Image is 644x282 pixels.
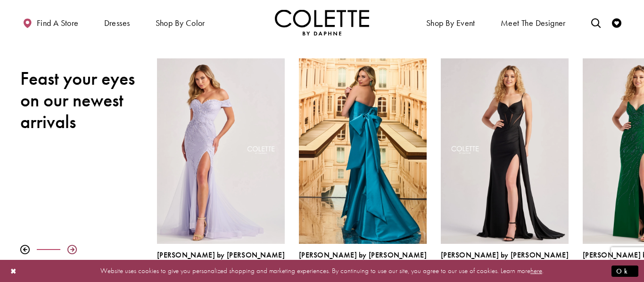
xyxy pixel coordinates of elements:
[68,265,576,277] p: Website uses cookies to give you personalized shopping and marketing experiences. By continuing t...
[611,265,638,277] button: Submit Dialog
[610,9,624,35] a: Check Wishlist
[157,250,285,260] span: [PERSON_NAME] by [PERSON_NAME]
[153,9,207,35] span: Shop by color
[299,251,427,271] div: Colette by Daphne Style No. CL8470
[157,58,285,244] a: Visit Colette by Daphne Style No. CL8645 Page
[20,9,81,35] a: Find a store
[157,251,285,271] div: Colette by Daphne Style No. CL8645
[275,9,369,35] img: Colette by Daphne
[441,251,569,271] div: Colette by Daphne Style No. CL8480
[20,68,143,133] h2: Feast your eyes on our newest arrivals
[104,18,130,28] span: Dresses
[275,9,369,35] a: Visit Home Page
[299,58,427,244] a: Visit Colette by Daphne Style No. CL8470 Page
[37,18,79,28] span: Find a store
[292,51,434,278] div: Colette by Daphne Style No. CL8470
[156,18,205,28] span: Shop by color
[426,18,475,28] span: Shop By Event
[424,9,478,35] span: Shop By Event
[102,9,132,35] span: Dresses
[299,250,427,260] span: [PERSON_NAME] by [PERSON_NAME]
[498,9,568,35] a: Meet the designer
[441,58,569,244] a: Visit Colette by Daphne Style No. CL8480 Page
[6,263,22,279] button: Close Dialog
[501,18,566,28] span: Meet the designer
[150,51,292,278] div: Colette by Daphne Style No. CL8645
[441,250,569,260] span: [PERSON_NAME] by [PERSON_NAME]
[434,51,576,278] div: Colette by Daphne Style No. CL8480
[589,9,603,35] a: Toggle search
[530,266,542,275] a: here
